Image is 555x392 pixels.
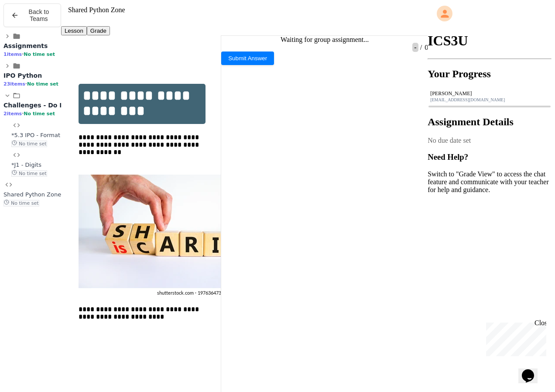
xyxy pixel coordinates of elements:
[420,44,422,51] span: /
[221,36,428,44] div: Waiting for group assignment...
[87,26,110,35] button: Grade
[3,81,25,87] span: 23 items
[430,90,549,97] div: [PERSON_NAME]
[228,55,267,62] span: Submit Answer
[22,51,24,57] span: •
[24,111,55,117] span: No time set
[24,8,54,22] span: Back to Teams
[3,52,22,57] span: 1 items
[24,52,55,57] span: No time set
[27,81,58,87] span: No time set
[11,170,47,177] span: No time set
[3,72,42,79] span: IPO Python
[430,97,549,102] div: [EMAIL_ADDRESS][DOMAIN_NAME]
[423,44,428,51] span: 0
[22,110,24,117] span: •
[428,3,552,24] div: My Account
[428,68,552,80] h2: Your Progress
[11,132,102,138] span: *5.3 IPO - Format - Match Maker
[3,200,39,206] span: No time set
[3,191,61,198] span: Shared Python Zone
[428,137,552,144] div: No due date set
[68,6,125,14] span: Shared Python Zone
[428,152,552,162] h3: Need Help?
[3,3,61,27] button: Back to Teams
[3,111,22,117] span: 2 items
[428,116,552,128] h2: Assignment Details
[11,141,47,147] span: No time set
[61,26,87,35] button: Lesson
[412,43,418,52] span: -
[3,102,94,109] span: Challenges - Do Not Count
[428,33,552,49] h1: ICS3U
[221,52,274,65] button: Submit Answer
[518,357,546,383] iframe: chat widget
[11,162,41,168] span: *J1 - Digits
[3,42,48,49] span: Assignments
[483,319,546,356] iframe: chat widget
[428,170,552,194] p: Switch to "Grade View" to access the chat feature and communicate with your teacher for help and ...
[3,3,60,55] div: Chat with us now!Close
[25,81,27,87] span: •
